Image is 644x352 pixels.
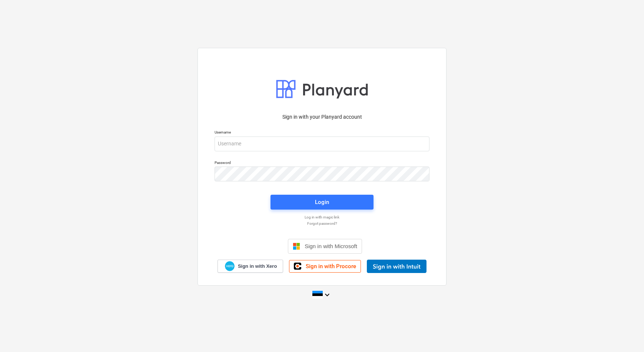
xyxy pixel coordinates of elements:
p: Password [215,160,429,167]
button: Login [270,195,374,210]
p: Sign in with your Planyard account [215,113,429,121]
div: Login [315,197,329,207]
p: Username [215,130,429,136]
a: Sign in with Xero [218,260,283,273]
span: Sign in with Microsoft [305,243,357,249]
span: Sign in with Procore [306,263,356,270]
a: Sign in with Procore [289,260,361,273]
img: Xero logo [225,261,235,271]
i: keyboard_arrow_down [323,290,332,299]
span: Sign in with Xero [238,263,277,270]
input: Username [215,136,429,151]
a: Forgot password? [211,221,433,226]
img: Microsoft logo [293,243,300,250]
a: Log in with magic link [211,215,433,220]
